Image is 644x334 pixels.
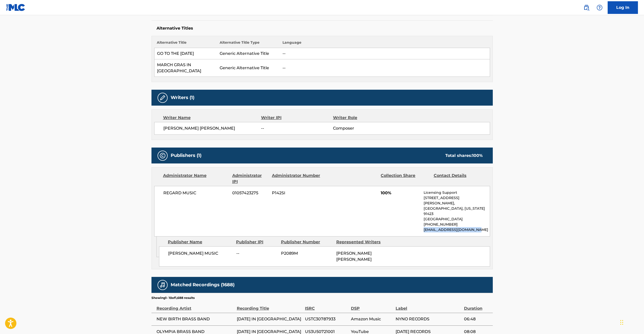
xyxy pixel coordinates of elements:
div: Drag [620,315,623,330]
td: Generic Alternative Title [217,48,280,59]
h5: Writers (1) [171,95,194,101]
div: Collection Share [381,173,430,185]
img: MLC Logo [6,4,25,11]
span: [PERSON_NAME] MUSIC [168,250,233,256]
iframe: Chat Widget [619,310,644,334]
span: Amazon Music [351,316,393,322]
div: Writer IPI [261,115,333,121]
td: -- [280,48,490,59]
p: [EMAIL_ADDRESS][DOMAIN_NAME] [424,227,490,232]
p: Showing 1 - 10 of 1,688 results [151,296,195,300]
span: NEW BIRTH BRASS BAND [157,316,234,322]
th: Language [280,40,490,48]
h5: Publishers (1) [171,153,201,158]
span: P142SI [272,190,321,196]
p: [GEOGRAPHIC_DATA], [US_STATE] 91423 [424,206,490,217]
div: Help [595,3,605,13]
div: Contact Details [434,173,483,185]
span: -- [236,250,277,256]
div: ISRC [305,300,348,312]
span: 06:48 [464,316,490,322]
div: Administrator IPI [232,173,268,185]
span: [PERSON_NAME] [PERSON_NAME] [336,251,372,262]
td: -- [280,59,490,77]
p: [GEOGRAPHIC_DATA] [424,217,490,222]
div: Recording Artist [157,300,234,312]
div: Total shares: [445,153,483,159]
span: 01057423275 [232,190,268,196]
img: Writers [160,95,166,101]
div: Administrator Name [163,173,228,185]
th: Alternative Title [154,40,217,48]
a: Log In [608,1,638,14]
span: P2089M [281,250,332,256]
td: MARCH GRAS IN [GEOGRAPHIC_DATA] [154,59,217,77]
div: Duration [464,300,490,312]
img: Publishers [160,153,166,159]
p: Licensing Support [424,190,490,195]
div: Writer Role [333,115,398,121]
a: Public Search [581,3,591,13]
div: Represented Writers [336,239,388,245]
div: Recording Title [237,300,302,312]
img: search [583,5,589,11]
div: DSP [351,300,393,312]
span: [DATE] IN [GEOGRAPHIC_DATA] [237,316,302,322]
span: Composer [333,125,398,131]
p: [PHONE_NUMBER] [424,222,490,227]
h5: Alternative Titles [157,26,488,31]
span: 100% [381,190,420,196]
span: NYNO RECORDS [396,316,461,322]
div: Administrator Number [272,173,321,185]
div: Publisher Name [168,239,232,245]
div: Writer Name [163,115,261,121]
p: [STREET_ADDRESS][PERSON_NAME], [424,195,490,206]
div: Label [396,300,461,312]
img: help [597,5,603,11]
img: Matched Recordings [160,282,166,288]
div: Publisher Number [281,239,332,245]
span: REGARD MUSIC [163,190,229,196]
span: USTC30787933 [305,316,348,322]
h5: Matched Recordings (1688) [171,282,235,288]
td: Generic Alternative Title [217,59,280,77]
span: 100 % [472,153,483,158]
span: -- [261,125,333,131]
div: Publisher IPI [236,239,277,245]
th: Alternative Title Type [217,40,280,48]
td: GO TO THE [DATE] [154,48,217,59]
span: [PERSON_NAME] [PERSON_NAME] [163,125,261,131]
